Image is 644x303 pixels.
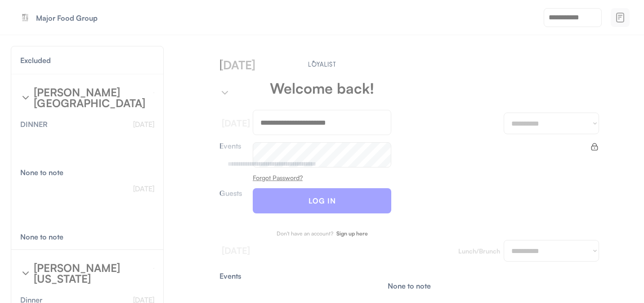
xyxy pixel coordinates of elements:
[253,174,303,181] u: Forgot Password?
[307,60,338,67] img: Main.svg
[277,231,333,236] div: Don't have an account?
[253,188,391,213] button: LOG IN
[336,230,368,237] strong: Sign up here
[270,81,374,95] div: Welcome back!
